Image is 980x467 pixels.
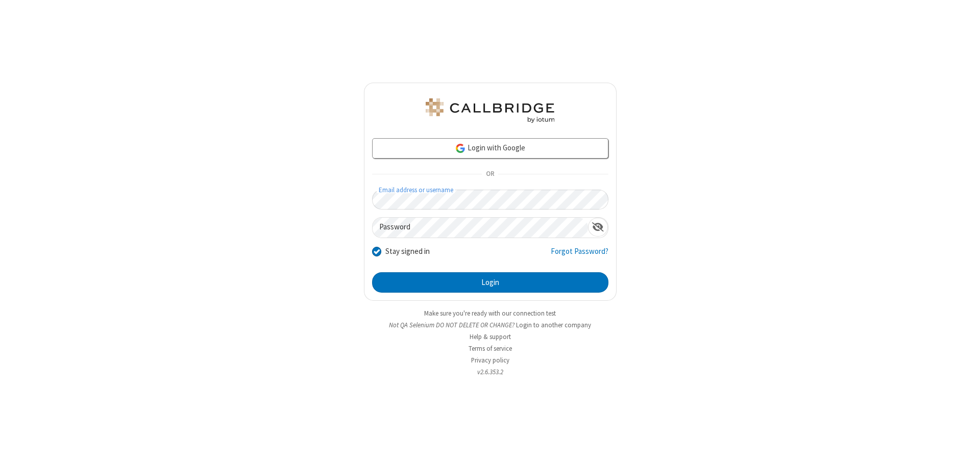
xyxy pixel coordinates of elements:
img: google-icon.png [455,143,466,154]
li: v2.6.353.2 [364,367,617,377]
input: Email address or username [372,190,608,210]
label: Stay signed in [385,246,430,257]
button: Login [372,272,608,293]
a: Terms of service [469,344,512,353]
div: Show password [588,218,608,237]
a: Help & support [470,332,511,341]
input: Password [373,218,588,238]
a: Login with Google [372,138,608,159]
button: Login to another company [516,320,591,330]
a: Make sure you're ready with our connection test [424,309,556,318]
img: QA Selenium DO NOT DELETE OR CHANGE [424,98,556,123]
li: Not QA Selenium DO NOT DELETE OR CHANGE? [364,320,617,330]
span: OR [482,167,498,181]
a: Forgot Password? [551,246,608,265]
a: Privacy policy [471,356,509,365]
